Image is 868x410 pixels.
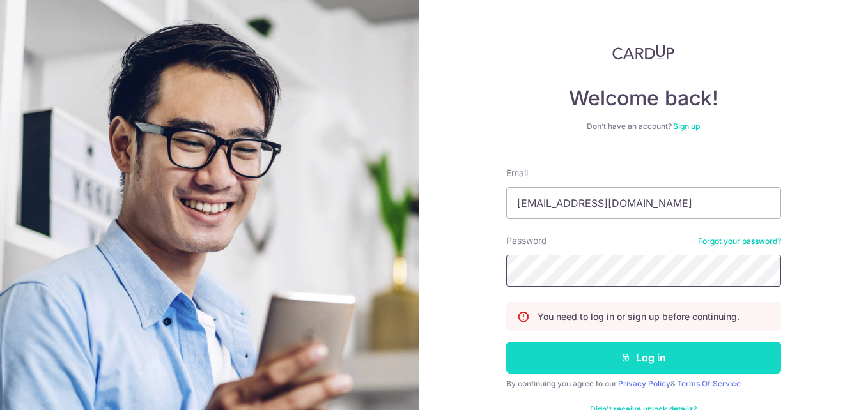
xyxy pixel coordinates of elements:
[538,310,740,323] p: You need to log in or sign up before continuing.
[612,45,675,60] img: CardUp Logo
[506,342,781,374] button: Log in
[506,121,781,132] div: Don’t have an account?
[506,167,528,179] label: Email
[673,121,700,131] a: Sign up
[618,379,670,388] a: Privacy Policy
[506,187,781,219] input: Enter your Email
[506,234,547,247] label: Password
[677,379,741,388] a: Terms Of Service
[506,379,781,389] div: By continuing you agree to our &
[506,86,781,111] h4: Welcome back!
[698,236,781,247] a: Forgot your password?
